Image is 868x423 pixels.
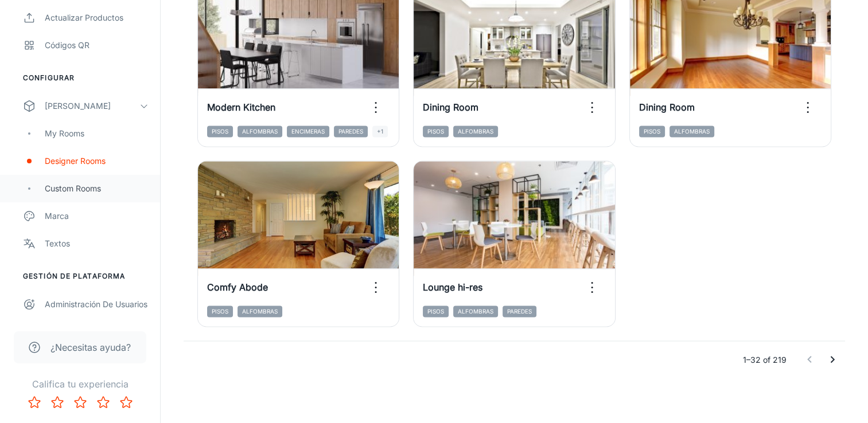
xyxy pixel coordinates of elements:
[45,237,149,250] div: Textos
[238,126,282,137] span: Alfombras
[23,391,46,414] button: Rate 1 star
[69,391,92,414] button: Rate 3 star
[45,298,149,311] div: Administración de usuarios
[45,11,149,24] div: Actualizar productos
[46,391,69,414] button: Rate 2 star
[334,126,368,137] span: Paredes
[45,127,149,140] div: My Rooms
[423,100,478,114] h6: Dining Room
[238,305,282,317] span: Alfombras
[743,353,787,366] p: 1–32 of 219
[45,210,149,222] div: Marca
[207,305,233,317] span: Pisos
[821,348,844,371] button: Go to next page
[115,391,138,414] button: Rate 5 star
[639,126,665,137] span: Pisos
[45,155,149,167] div: Designer Rooms
[423,126,449,137] span: Pisos
[372,126,388,137] span: +1
[207,280,268,294] h6: Comfy Abode
[503,305,536,317] span: Paredes
[45,100,139,112] div: [PERSON_NAME]
[207,126,233,137] span: Pisos
[453,126,498,137] span: Alfombras
[287,126,329,137] span: Encimeras
[50,340,131,354] span: ¿Necesitas ayuda?
[45,39,149,52] div: Códigos QR
[423,305,449,317] span: Pisos
[9,377,151,391] p: Califica tu experiencia
[639,100,695,114] h6: Dining Room
[453,305,498,317] span: Alfombras
[207,100,275,114] h6: Modern Kitchen
[670,126,714,137] span: Alfombras
[92,391,115,414] button: Rate 4 star
[45,182,149,195] div: Custom Rooms
[423,280,482,294] h6: Lounge hi-res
